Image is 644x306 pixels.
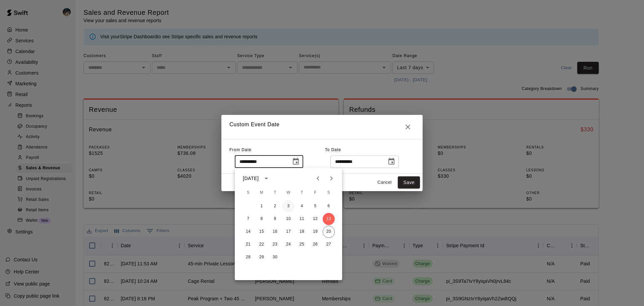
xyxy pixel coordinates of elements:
[282,213,294,225] button: 10
[385,155,398,168] button: Choose date, selected date is Sep 20, 2025
[242,213,254,225] button: 7
[323,200,335,212] button: 6
[269,251,281,263] button: 30
[309,226,321,238] button: 19
[323,186,335,200] span: Saturday
[296,186,308,200] span: Thursday
[221,115,423,139] h2: Custom Event Date
[242,186,254,200] span: Sunday
[309,186,321,200] span: Friday
[296,238,308,251] button: 25
[269,238,281,251] button: 23
[256,251,268,263] button: 29
[242,251,254,263] button: 28
[401,120,415,134] button: Close
[309,200,321,212] button: 5
[282,186,294,200] span: Wednesday
[323,238,335,251] button: 27
[282,226,294,238] button: 17
[323,213,335,225] button: 13
[242,238,254,251] button: 21
[309,213,321,225] button: 12
[229,147,252,152] span: From Date
[256,213,268,225] button: 8
[243,175,259,182] div: [DATE]
[282,238,294,251] button: 24
[269,226,281,238] button: 16
[256,238,268,251] button: 22
[325,147,341,152] span: To Date
[261,173,272,184] button: calendar view is open, switch to year view
[296,213,308,225] button: 11
[256,200,268,212] button: 1
[269,186,281,200] span: Tuesday
[256,186,268,200] span: Monday
[311,172,325,185] button: Previous month
[398,176,420,189] button: Save
[289,155,303,168] button: Choose date, selected date is Sep 13, 2025
[374,177,395,188] button: Cancel
[323,226,335,238] button: 20
[296,200,308,212] button: 4
[269,213,281,225] button: 9
[309,238,321,251] button: 26
[296,226,308,238] button: 18
[242,226,254,238] button: 14
[282,200,294,212] button: 3
[256,226,268,238] button: 15
[325,172,338,185] button: Next month
[269,200,281,212] button: 2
